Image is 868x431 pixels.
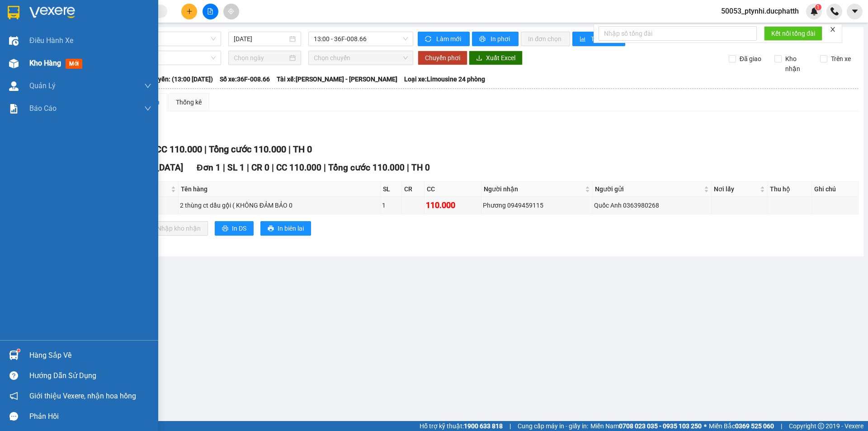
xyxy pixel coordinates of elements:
[426,199,480,212] div: 110.000
[518,421,588,431] span: Cung cấp máy in - giấy in:
[140,221,208,236] button: downloadNhập kho nhận
[847,4,863,19] button: caret-down
[827,54,854,64] span: Trên xe
[812,182,859,197] th: Ghi chú
[469,51,523,65] button: downloadXuất Excel
[402,182,425,197] th: CR
[288,144,291,155] span: |
[9,81,19,91] img: warehouse-icon
[521,32,570,46] button: In đơn chọn
[29,35,73,46] span: Điều hành xe
[207,8,213,14] span: file-add
[293,144,312,155] span: TH 0
[714,5,806,17] span: 50053_ptynhi.ducphatth
[215,221,254,236] button: printerIn DS
[418,32,470,46] button: syncLàm mới
[420,421,503,431] span: Hỗ trợ kỹ thuật:
[29,349,151,362] div: Hàng sắp về
[17,349,20,352] sup: 1
[619,422,702,430] strong: 0708 023 035 - 0935 103 250
[382,200,400,210] div: 1
[407,162,409,173] span: |
[29,59,61,67] span: Kho hàng
[736,54,765,64] span: Đã giao
[8,6,19,19] img: logo-vxr
[232,223,246,233] span: In DS
[830,26,836,33] span: close
[176,97,202,107] div: Thống kê
[66,59,82,69] span: mới
[818,423,824,429] span: copyright
[381,182,402,197] th: SL
[223,162,225,173] span: |
[9,350,19,360] img: warehouse-icon
[436,34,462,44] span: Làm mới
[29,369,151,383] div: Hướng dẫn sử dụng
[227,162,245,173] span: SL 1
[771,28,815,38] span: Kết nối tổng đài
[203,4,218,19] button: file-add
[483,200,591,210] div: Phương 0949459115
[830,7,839,15] img: phone-icon
[179,182,381,197] th: Tên hàng
[9,412,18,421] span: message
[186,8,193,14] span: plus
[418,51,467,65] button: Chuyển phơi
[476,55,482,62] span: download
[590,421,702,431] span: Miền Nam
[9,392,18,400] span: notification
[314,32,408,46] span: 13:00 - 36F-008.66
[29,103,57,114] span: Báo cáo
[209,144,286,155] span: Tổng cước 110.000
[29,80,56,91] span: Quản Lý
[204,144,207,155] span: |
[144,105,151,112] span: down
[472,32,519,46] button: printerIn phơi
[9,104,19,114] img: solution-icon
[314,51,408,65] span: Chọn chuyến
[509,421,511,431] span: |
[580,36,587,43] span: bar-chart
[277,74,397,84] span: Tài xế: [PERSON_NAME] - [PERSON_NAME]
[147,74,213,84] span: Chuyến: (13:00 [DATE])
[815,4,821,10] sup: 1
[156,144,202,155] span: CC 110.000
[486,53,515,63] span: Xuất Excel
[709,421,774,431] span: Miền Bắc
[735,422,774,430] strong: 0369 525 060
[223,4,239,19] button: aim
[9,371,18,380] span: question-circle
[425,36,433,43] span: sync
[851,7,859,15] span: caret-down
[324,162,326,173] span: |
[464,422,503,430] strong: 1900 633 818
[278,223,304,233] span: In biên lai
[328,162,405,173] span: Tổng cước 110.000
[595,184,702,194] span: Người gửi
[222,225,228,232] span: printer
[197,162,221,173] span: Đơn 1
[180,200,379,210] div: 2 thùng ct dầu gội ( KHÔNG ĐẢM BẢO 0
[411,162,430,173] span: TH 0
[425,182,481,197] th: CC
[491,34,511,44] span: In phơi
[220,74,270,84] span: Số xe: 36F-008.66
[479,36,487,43] span: printer
[484,184,583,194] span: Người nhận
[29,410,151,423] div: Phản hồi
[768,182,812,197] th: Thu hộ
[29,390,136,402] span: Giới thiệu Vexere, nhận hoa hồng
[704,424,707,428] span: ⚪️
[810,7,818,15] img: icon-new-feature
[276,162,321,173] span: CC 110.000
[234,34,288,44] input: 12/10/2025
[228,8,234,14] span: aim
[599,26,757,41] input: Nhập số tổng đài
[572,32,625,46] button: bar-chartThống kê
[260,221,311,236] button: printerIn biên lai
[781,421,782,431] span: |
[9,59,19,68] img: warehouse-icon
[247,162,249,173] span: |
[144,82,151,90] span: down
[268,225,274,232] span: printer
